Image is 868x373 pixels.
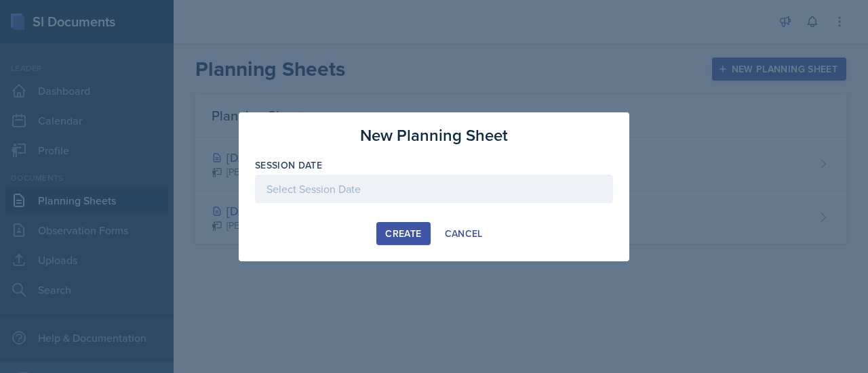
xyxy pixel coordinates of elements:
[436,222,492,245] button: Cancel
[360,123,508,148] h3: New Planning Sheet
[376,222,430,245] button: Create
[445,228,483,239] div: Cancel
[255,158,322,172] label: Session Date
[385,228,421,239] div: Create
